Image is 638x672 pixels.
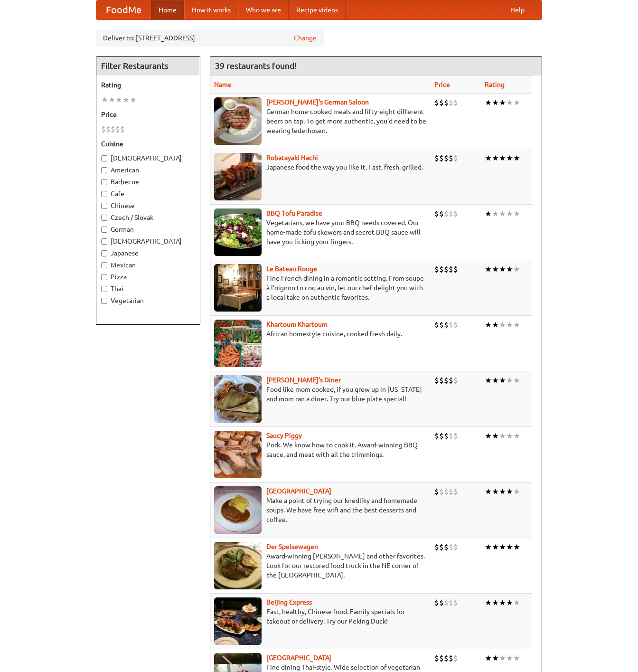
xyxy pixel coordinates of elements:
li: $ [449,542,453,552]
li: ★ [499,431,506,441]
b: Beijing Express [266,598,312,606]
li: ★ [499,97,506,108]
li: ★ [101,95,108,105]
li: ★ [115,95,122,105]
li: ★ [108,95,115,105]
li: $ [439,97,444,108]
input: Pizza [101,274,107,280]
li: $ [120,124,125,134]
li: $ [439,264,444,274]
li: $ [449,320,453,330]
p: Fine French dining in a romantic setting. From soupe à l'oignon to coq au vin, let our chef delig... [214,274,427,302]
input: Cafe [101,191,107,197]
li: $ [101,124,106,134]
li: ★ [513,264,520,274]
p: Food like mom cooked, if you grew up in [US_STATE] and mom ran a diner. Try our blue plate special! [214,385,427,404]
a: Rating [485,81,505,88]
ng-pluralize: 39 restaurants found! [215,61,297,70]
input: Vegetarian [101,298,107,304]
li: ★ [499,208,506,219]
li: ★ [492,153,499,163]
li: $ [444,431,449,441]
li: ★ [499,542,506,552]
img: sallys.jpg [214,375,262,423]
img: tofuparadise.jpg [214,208,262,256]
li: ★ [513,208,520,219]
a: Le Bateau Rouge [266,265,317,273]
label: Japanese [101,248,195,258]
li: $ [444,653,449,663]
li: ★ [506,653,513,663]
a: Home [151,0,184,19]
li: ★ [513,153,520,163]
li: $ [439,153,444,163]
li: ★ [492,597,499,608]
li: ★ [513,542,520,552]
li: $ [439,320,444,330]
img: khartoum.jpg [214,320,262,367]
li: $ [449,597,453,608]
li: ★ [492,653,499,663]
li: $ [439,375,444,386]
li: ★ [506,320,513,330]
b: Der Speisewagen [266,543,318,550]
a: [GEOGRAPHIC_DATA] [266,654,331,662]
li: $ [439,597,444,608]
li: $ [439,542,444,552]
a: Robatayaki Hachi [266,154,318,161]
li: $ [439,486,444,497]
img: czechpoint.jpg [214,486,262,534]
label: Barbecue [101,177,195,187]
li: ★ [506,542,513,552]
li: ★ [485,431,492,441]
a: How it works [184,0,238,19]
b: [GEOGRAPHIC_DATA] [266,487,331,495]
a: Khartoum Khartoum [266,321,328,328]
li: $ [449,208,453,219]
li: $ [439,431,444,441]
a: [PERSON_NAME]'s Diner [266,376,341,384]
label: Thai [101,284,195,293]
li: ★ [513,320,520,330]
label: [DEMOGRAPHIC_DATA] [101,237,195,246]
li: $ [453,431,458,441]
li: ★ [506,208,513,219]
img: saucy.jpg [214,431,262,478]
li: $ [115,124,120,134]
input: Chinese [101,203,107,209]
img: speisewagen.jpg [214,542,262,589]
li: ★ [513,597,520,608]
li: ★ [492,264,499,274]
li: $ [453,486,458,497]
li: $ [106,124,111,134]
li: $ [449,97,453,108]
label: Pizza [101,272,195,282]
input: Czech / Slovak [101,215,107,221]
b: [PERSON_NAME]'s German Saloon [266,98,369,106]
input: [DEMOGRAPHIC_DATA] [101,238,107,245]
b: BBQ Tofu Paradise [266,209,322,217]
li: ★ [506,597,513,608]
a: Who we are [238,0,289,19]
img: beijing.jpg [214,597,262,645]
li: $ [453,97,458,108]
h5: Price [101,110,195,119]
input: Thai [101,286,107,292]
li: ★ [492,542,499,552]
p: German home-cooked meals and fifty-eight different beers on tap. To get more authentic, you'd nee... [214,107,427,135]
a: FoodMe [96,0,151,19]
li: ★ [485,153,492,163]
li: ★ [492,431,499,441]
li: ★ [492,320,499,330]
b: Saucy Piggy [266,432,302,439]
li: ★ [499,486,506,497]
li: ★ [485,486,492,497]
input: German [101,227,107,233]
li: $ [439,653,444,663]
p: African homestyle cuisine, cooked fresh daily. [214,329,427,339]
li: ★ [485,375,492,386]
